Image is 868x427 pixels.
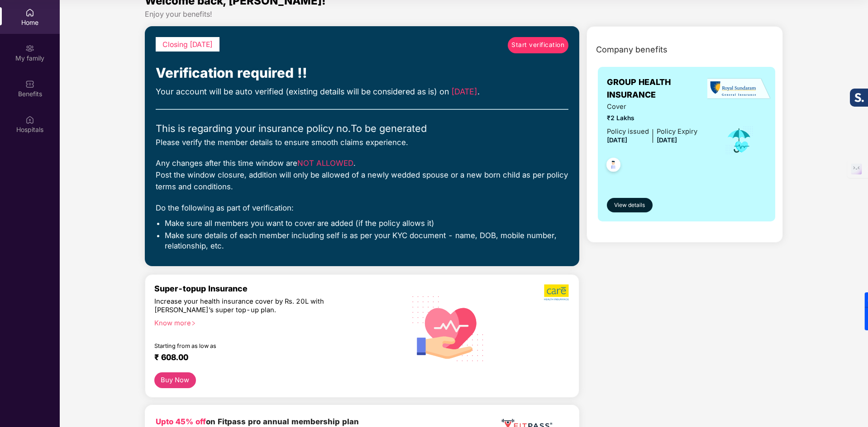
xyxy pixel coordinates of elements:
div: Enjoy your benefits! [145,9,783,19]
li: Make sure all members you want to cover are added (if the policy allows it) [165,218,568,228]
b: Upto 45% off [156,417,206,426]
div: Verification required !! [156,62,568,84]
div: Any changes after this time window are . Post the window closure, addition will only be allowed o... [156,157,568,193]
div: Please verify the member details to ensure smooth claims experience. [156,136,568,148]
span: GROUP HEALTH INSURANCE [607,76,712,102]
button: View details [607,198,653,212]
span: Start verification [511,40,564,50]
div: Policy Expiry [657,127,697,137]
b: on Fitpass pro annual membership plan [156,417,359,426]
div: Increase your health insurance cover by Rs. 20L with [PERSON_NAME]’s super top-up plan. [154,297,358,315]
span: ₹2 Lakhs [607,113,697,123]
div: Your account will be auto verified (existing details will be considered as is) on . [156,85,568,98]
li: Make sure details of each member including self is as per your KYC document - name, DOB, mobile n... [165,230,568,251]
img: insurerLogo [707,78,771,100]
div: Starting from as low as [154,343,358,349]
div: Policy issued [607,127,649,137]
a: Start verification [508,37,568,53]
span: [DATE] [657,136,677,144]
span: Company benefits [596,43,668,56]
img: b5dec4f62d2307b9de63beb79f102df3.png [544,284,570,301]
div: ₹ 608.00 [154,352,388,363]
img: svg+xml;base64,PHN2ZyB3aWR0aD0iMjAiIGhlaWdodD0iMjAiIHZpZXdCb3g9IjAgMCAyMCAyMCIgZmlsbD0ibm9uZSIgeG... [25,44,34,53]
span: right [191,321,196,326]
div: Know more [154,319,391,325]
span: Closing [DATE] [162,40,213,49]
img: svg+xml;base64,PHN2ZyBpZD0iSG9zcGl0YWxzIiB4bWxucz0iaHR0cDovL3d3dy53My5vcmcvMjAwMC9zdmciIHdpZHRoPS... [25,115,34,124]
span: View details [614,201,645,210]
img: svg+xml;base64,PHN2ZyB4bWxucz0iaHR0cDovL3d3dy53My5vcmcvMjAwMC9zdmciIHdpZHRoPSI0OC45NDMiIGhlaWdodD... [602,155,625,177]
img: svg+xml;base64,PHN2ZyBpZD0iSG9tZSIgeG1sbnM9Imh0dHA6Ly93d3cudzMub3JnLzIwMDAvc3ZnIiB3aWR0aD0iMjAiIG... [25,8,34,17]
img: svg+xml;base64,PHN2ZyBpZD0iQmVuZWZpdHMiIHhtbG5zPSJodHRwOi8vd3d3LnczLm9yZy8yMDAwL3N2ZyIgd2lkdGg9Ij... [25,80,34,89]
span: [DATE] [607,136,627,144]
img: svg+xml;base64,PHN2ZyB4bWxucz0iaHR0cDovL3d3dy53My5vcmcvMjAwMC9zdmciIHhtbG5zOnhsaW5rPSJodHRwOi8vd3... [405,284,491,372]
div: Super-topup Insurance [154,284,397,293]
img: icon [725,126,754,155]
div: This is regarding your insurance policy no. To be generated [156,121,568,136]
button: Buy Now [154,372,196,388]
div: Do the following as part of verification: [156,202,568,214]
span: [DATE] [451,87,477,96]
span: Cover [607,102,697,112]
span: NOT ALLOWED [297,159,353,168]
